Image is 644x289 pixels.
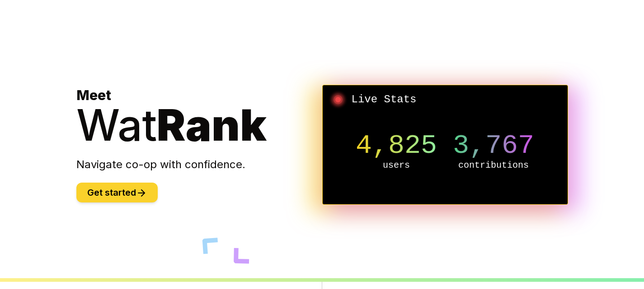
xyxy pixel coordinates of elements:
[76,99,157,151] span: Wat
[76,188,158,197] a: Get started
[348,159,445,172] p: users
[348,132,445,159] p: 4,825
[76,183,158,202] button: Get started
[76,157,322,172] p: Navigate co-op with confidence.
[445,159,542,172] p: contributions
[157,99,267,151] span: Rank
[330,92,560,107] h2: Live Stats
[445,132,542,159] p: 3,767
[76,87,322,147] h1: Meet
